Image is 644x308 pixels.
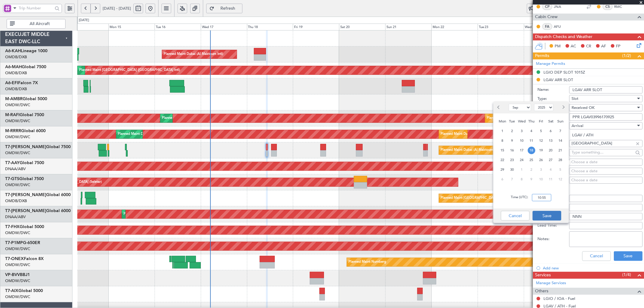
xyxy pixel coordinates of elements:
[614,251,642,261] button: Save
[547,147,555,154] span: 20
[155,24,201,31] div: Tue 16
[535,14,558,21] span: Cabin Crew
[508,166,516,173] span: 30
[572,139,633,148] input: Type something...
[123,210,183,219] div: Planned Maint Dubai (Al Maktoum Intl)
[5,198,27,204] a: OMDB/DXB
[5,177,19,181] span: T7-GTS
[507,165,517,174] div: 30-9-2025
[527,116,536,126] div: Thu
[507,145,517,155] div: 16-9-2025
[542,23,552,30] div: FA
[518,147,526,154] span: 17
[206,4,242,13] button: Refresh
[499,176,506,183] span: 6
[528,176,535,183] span: 9
[536,116,546,126] div: Fri
[7,19,66,29] button: All Aircraft
[547,166,555,173] span: 4
[537,127,545,135] span: 5
[528,147,535,154] span: 18
[216,6,240,11] span: Refresh
[5,262,30,268] a: OMDW/DWC
[507,126,517,136] div: 2-9-2025
[508,127,516,135] span: 2
[5,86,27,92] a: OMDB/DXB
[508,176,516,183] span: 7
[5,278,30,284] a: OMDW/DWC
[622,52,631,59] span: (1/2)
[571,43,576,49] span: AC
[5,193,46,197] span: T7-[PERSON_NAME]
[582,251,611,261] button: Cancel
[536,136,546,145] div: 12-9-2025
[556,174,565,184] div: 12-10-2025
[499,147,506,154] span: 15
[5,246,30,252] a: OMDW/DWC
[547,137,555,144] span: 13
[546,116,556,126] div: Sat
[547,156,555,164] span: 27
[555,43,561,49] span: PM
[535,288,548,295] span: Others
[5,182,30,188] a: OMDW/DWC
[5,257,44,261] a: T7-ONEXFalcon 8X
[5,241,23,245] span: T7-P1MP
[201,24,247,31] div: Wed 17
[5,294,30,300] a: OMDW/DWC
[498,145,507,155] div: 15-9-2025
[535,52,549,59] span: Permits
[528,156,535,164] span: 25
[108,24,155,31] div: Mon 15
[601,43,606,49] span: AF
[527,145,536,155] div: 18-9-2025
[499,137,506,144] span: 8
[5,81,18,85] span: A6-EFI
[5,230,30,236] a: OMDW/DWC
[560,103,566,112] button: Next month
[5,54,27,60] a: OMDB/DXB
[5,65,22,69] span: A6-MAH
[5,225,20,229] span: T7-FHX
[507,174,517,184] div: 7-10-2025
[537,137,545,144] span: 12
[537,156,545,164] span: 26
[5,129,21,133] span: M-RRRR
[118,130,177,139] div: Planned Maint Dubai (Al Maktoum Intl)
[528,137,535,144] span: 11
[385,24,431,31] div: Sun 21
[499,166,506,173] span: 29
[532,194,551,201] input: --:--
[557,176,564,183] span: 12
[622,271,631,278] span: (1/4)
[5,193,71,197] a: T7-[PERSON_NAME]Global 6000
[556,165,565,174] div: 5-10-2025
[536,145,546,155] div: 19-9-2025
[546,174,556,184] div: 11-10-2025
[586,43,591,49] span: CR
[5,97,23,101] span: M-AMBR
[498,174,507,184] div: 6-10-2025
[5,150,30,156] a: OMDW/DWC
[5,166,26,172] a: DNAA/ABV
[5,102,30,108] a: OMDW/DWC
[509,104,531,111] select: Select month
[5,289,18,293] span: T7-AIX
[557,137,564,144] span: 14
[518,137,526,144] span: 10
[535,272,551,279] span: Services
[5,49,21,53] span: A6-KAH
[537,147,545,154] span: 19
[517,174,527,184] div: 8-10-2025
[533,211,561,221] button: Save
[16,22,63,26] span: All Aircraft
[487,114,546,123] div: Planned Maint Dubai (Al Maktoum Intl)
[5,273,30,277] a: VP-BVVBBJ1
[498,116,507,126] div: Mon
[546,136,556,145] div: 13-9-2025
[247,24,293,31] div: Thu 18
[557,166,564,173] span: 5
[5,113,20,117] span: M-RAFI
[162,114,221,123] div: Planned Maint Dubai (Al Maktoum Intl)
[546,145,556,155] div: 20-9-2025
